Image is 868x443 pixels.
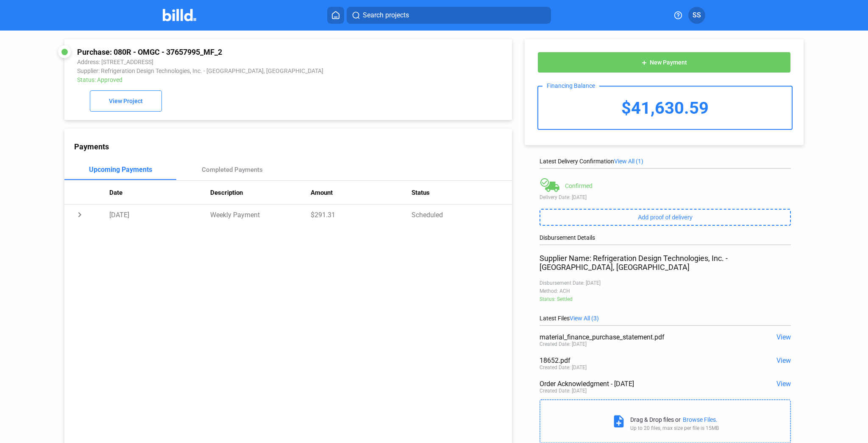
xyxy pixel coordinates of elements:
div: material_finance_purchase_statement.pdf [540,333,740,341]
span: View Project [109,98,143,105]
td: $291.31 [311,205,412,225]
img: Billd Company Logo [163,9,196,21]
span: View [776,356,791,364]
div: Order Acknowledgment - [DATE] [540,380,740,388]
div: Latest Delivery Confirmation [540,158,790,165]
th: Date [109,181,210,205]
mat-icon: note_add [612,414,626,429]
button: Search projects [347,7,551,24]
div: Disbursement Details [540,234,790,241]
div: Method: ACH [540,288,790,294]
td: Weekly Payment [210,205,311,225]
button: Add proof of delivery [540,209,790,226]
span: View [776,333,791,341]
span: View [776,380,791,388]
button: New Payment [537,52,790,73]
div: Delivery Date: [DATE] [540,194,790,200]
div: Purchase: 080R - OMGC - 37657995_MF_2 [77,48,415,56]
div: Up to 20 files, max size per file is 15MB [630,425,719,431]
div: Created Date: [DATE] [540,364,587,370]
td: Scheduled [412,205,512,225]
span: New Payment [650,59,687,66]
div: Created Date: [DATE] [540,388,587,394]
span: Add proof of delivery [638,214,692,221]
div: Drag & Drop files or [630,416,681,423]
div: Completed Payments [202,166,263,174]
div: Payments [74,142,512,151]
div: Upcoming Payments [89,165,152,174]
div: Address: [STREET_ADDRESS] [77,59,415,65]
th: Description [210,181,311,205]
th: Status [412,181,512,205]
div: Disbursement Date: [DATE] [540,280,790,286]
div: Browse Files. [683,416,718,423]
button: SS [688,7,705,24]
th: Amount [311,181,412,205]
div: Created Date: [DATE] [540,341,587,347]
div: Financing Balance [542,82,599,89]
button: View Project [90,90,162,112]
div: 18652.pdf [540,356,740,364]
div: Supplier Name: Refrigeration Design Technologies, Inc. - [GEOGRAPHIC_DATA], [GEOGRAPHIC_DATA] [540,254,790,272]
div: Status: Settled [540,296,790,302]
div: Confirmed [565,182,593,189]
mat-icon: add [641,59,648,66]
div: Latest Files [540,315,790,322]
span: View All (3) [570,315,599,322]
span: Search projects [363,10,409,20]
span: View All (1) [614,158,643,165]
span: SS [693,10,701,20]
div: Supplier: Refrigeration Design Technologies, Inc. - [GEOGRAPHIC_DATA], [GEOGRAPHIC_DATA] [77,67,415,74]
div: $41,630.59 [538,87,791,129]
td: [DATE] [109,205,210,225]
div: Status: Approved [77,76,415,83]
